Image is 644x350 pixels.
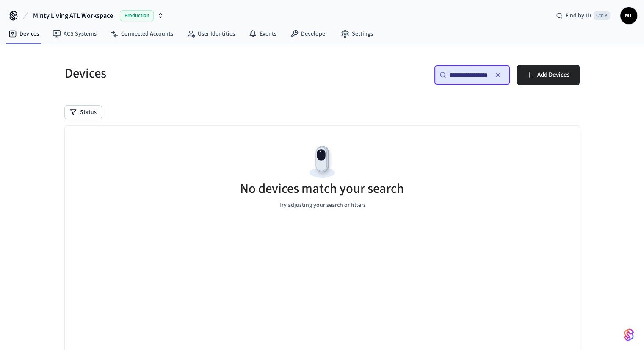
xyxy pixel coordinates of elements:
span: Find by ID [565,11,591,20]
button: Status [65,106,102,119]
a: Connected Accounts [103,26,180,42]
span: Add Devices [537,69,569,81]
div: Find by IDCtrl K [549,8,617,23]
a: Devices [2,26,46,42]
a: ACS Systems [46,26,103,42]
span: Ctrl K [594,11,610,20]
h5: No devices match your search [240,180,404,197]
img: Devices Empty State [303,143,341,181]
a: User Identities [180,26,242,42]
span: ML [621,8,636,23]
button: Add Devices [517,65,580,85]
span: Minty Living ATL Workspace [33,11,113,21]
h5: Devices [65,65,317,82]
img: SeamLogoGradient.69752ec5.svg [624,328,634,342]
span: Production [120,10,154,21]
a: Events [242,26,283,42]
a: Settings [334,26,380,42]
a: Developer [283,26,334,42]
button: ML [620,7,637,24]
p: Try adjusting your search or filters [279,201,366,210]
